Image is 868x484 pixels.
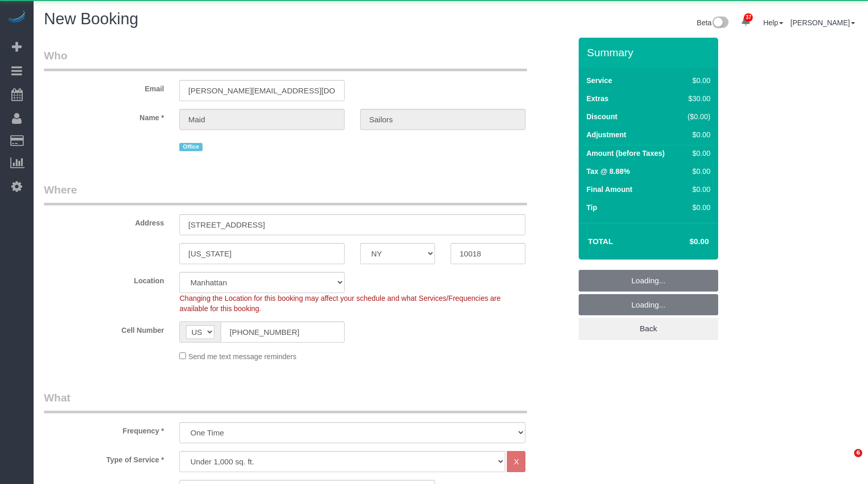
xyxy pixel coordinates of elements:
input: Cell Number [221,321,345,343]
label: Final Amount [586,184,632,195]
input: Email [179,80,345,101]
img: Automaid Logo [6,10,27,25]
span: Office [179,143,202,151]
label: Frequency * [36,422,172,436]
strong: Total [588,237,613,246]
div: $0.00 [683,75,710,86]
a: Beta [697,19,729,27]
label: Adjustment [586,130,626,140]
label: Location [36,272,172,286]
span: New Booking [44,10,138,28]
h3: Summary [587,46,713,58]
a: [PERSON_NAME] [791,19,855,27]
label: Email [36,80,172,94]
legend: Where [44,182,527,205]
h4: $0.00 [659,237,709,246]
a: Back [579,318,718,340]
input: First Name [179,109,345,130]
img: New interface [711,17,729,30]
input: City [179,243,345,264]
div: ($0.00) [683,111,710,122]
div: $0.00 [683,202,710,213]
input: Zip Code [451,243,525,264]
label: Type of Service * [36,451,172,465]
span: Changing the Location for this booking may affect your schedule and what Services/Frequencies are... [179,294,501,313]
span: Send me text message reminders [188,352,296,361]
label: Discount [586,111,617,122]
label: Cell Number [36,321,172,335]
label: Tip [586,202,597,213]
div: $0.00 [683,148,710,158]
a: Help [763,19,783,27]
label: Address [36,214,172,228]
span: 37 [744,13,753,22]
div: $0.00 [683,184,710,195]
iframe: Intercom live chat [833,449,858,474]
div: $0.00 [683,166,710,176]
label: Tax @ 8.88% [586,166,630,176]
legend: Who [44,48,527,71]
input: Last Name [360,109,525,130]
a: 37 [736,10,756,33]
label: Service [586,75,612,86]
label: Extras [586,93,609,104]
label: Name * [36,109,172,123]
legend: What [44,390,527,413]
span: 6 [854,449,862,457]
label: Amount (before Taxes) [586,148,664,158]
div: $0.00 [683,130,710,140]
div: $30.00 [683,93,710,104]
